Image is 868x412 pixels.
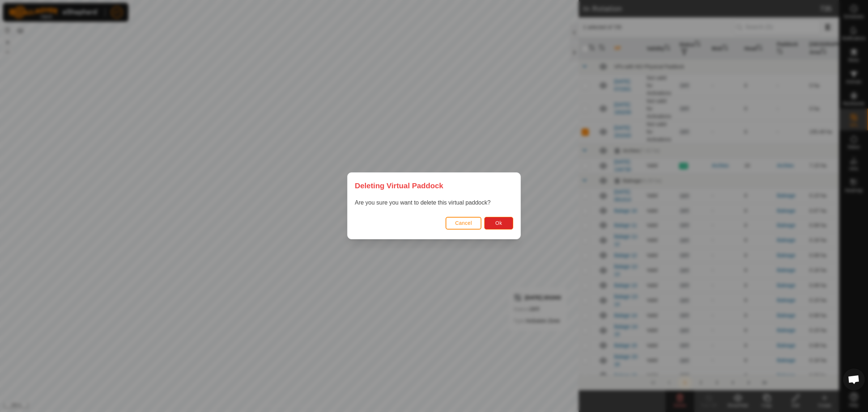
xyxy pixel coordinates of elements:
button: Ok [484,217,513,230]
span: Deleting Virtual Paddock [355,180,443,191]
div: Open chat [843,369,865,390]
p: Are you sure you want to delete this virtual paddock? [355,199,513,207]
button: Cancel [446,217,481,230]
span: Cancel [455,220,472,226]
span: Ok [495,220,502,226]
